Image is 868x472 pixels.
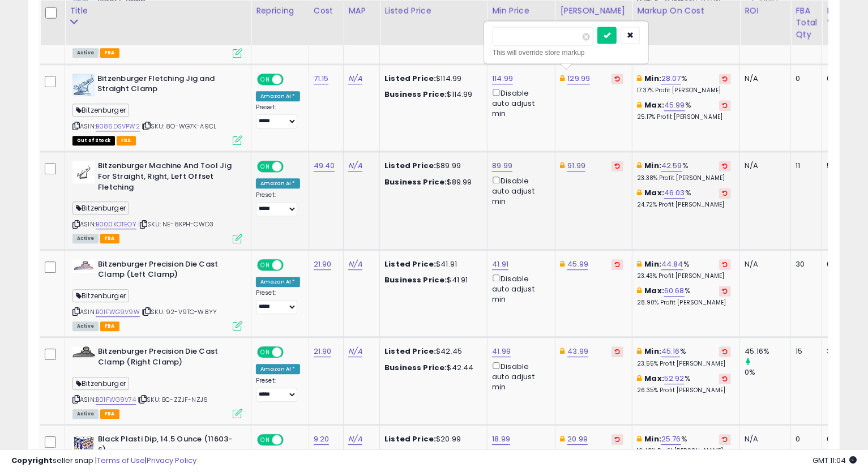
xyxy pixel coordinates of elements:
[827,5,857,28] div: Inv. value
[492,73,513,84] a: 114.99
[492,174,546,207] div: Disable auto adjust min
[384,160,436,171] b: Listed Price:
[661,160,682,171] a: 42.59
[384,275,478,285] div: $41.91
[256,104,300,129] div: Preset:
[645,346,662,357] b: Min:
[348,5,375,16] div: MAP
[637,113,731,121] p: 25.17% Profit [PERSON_NAME]
[348,259,362,270] a: N/A
[645,100,665,110] b: Max:
[348,434,362,445] a: N/A
[637,259,731,280] div: %
[745,346,790,357] div: 45.16%
[637,286,731,307] div: %
[98,161,236,195] b: Bitzenburger Machine And Tool Jig For Straight, Right, Left Offset Fletching
[637,374,731,394] div: %
[637,360,731,368] p: 23.55% Profit [PERSON_NAME]
[637,299,731,307] p: 28.90% Profit [PERSON_NAME]
[492,360,546,393] div: Disable auto adjust min
[384,259,478,269] div: $41.91
[384,434,478,444] div: $20.99
[645,434,662,444] b: Min:
[567,434,588,445] a: 20.99
[645,285,665,296] b: Max:
[256,191,300,217] div: Preset:
[72,409,99,419] span: All listings currently available for purchase on Amazon
[492,5,550,16] div: Min Price
[637,272,731,280] p: 23.43% Profit [PERSON_NAME]
[258,347,272,357] span: ON
[282,260,300,269] span: OFF
[348,73,362,84] a: N/A
[827,74,853,84] div: 0
[637,201,731,209] p: 24.72% Profit [PERSON_NAME]
[645,160,662,171] b: Min:
[72,74,242,144] div: ASIN:
[314,346,332,357] a: 21.90
[384,177,478,187] div: $89.99
[637,174,731,182] p: 23.38% Profit [PERSON_NAME]
[98,346,236,370] b: Bitzenburger Precision Die Cast Clamp (Right Clamp)
[72,136,115,145] span: All listings that are currently out of stock and unavailable for purchase on Amazon
[567,259,588,270] a: 45.99
[72,74,95,96] img: 41D8OaH5dlL._SL40_.jpg
[384,74,478,84] div: $114.99
[637,87,731,95] p: 17.37% Profit [PERSON_NAME]
[96,307,140,317] a: B01FWG9V9W
[282,74,300,84] span: OFF
[813,455,857,466] span: 2025-10-7 11:04 GMT
[384,5,482,16] div: Listed Price
[664,100,685,111] a: 45.99
[567,346,588,357] a: 43.99
[637,346,731,367] div: %
[492,346,511,357] a: 41.99
[138,395,208,404] span: | SKU: BC-ZZJF-NZJ6
[745,434,782,444] div: N/A
[256,5,304,16] div: Repricing
[745,367,790,377] div: 0%
[745,74,782,84] div: N/A
[96,220,136,229] a: B000KOTEOY
[827,259,853,269] div: 657.00
[492,87,546,119] div: Disable auto adjust min
[72,259,95,273] img: 31tQqQRS+6L._SL40_.jpg
[492,272,546,305] div: Disable auto adjust min
[492,160,512,171] a: 89.99
[645,373,665,384] b: Max:
[796,161,813,171] div: 11
[11,456,196,466] div: seller snap | |
[258,260,272,269] span: ON
[72,48,99,58] span: All listings currently available for purchase on Amazon
[492,434,510,445] a: 18.99
[72,434,95,457] img: 51D9bLh-EEL._SL40_.jpg
[97,455,145,466] a: Terms of Use
[745,5,786,16] div: ROI
[348,160,362,171] a: N/A
[256,377,300,402] div: Preset:
[645,259,662,269] b: Min:
[796,74,813,84] div: 0
[100,234,119,243] span: FBA
[637,5,735,16] div: Markup on Cost
[97,74,235,97] b: Bitzenburger Fletching Jig and Straight Clamp
[796,346,813,357] div: 15
[256,289,300,315] div: Preset:
[258,74,272,84] span: ON
[314,434,330,445] a: 9.20
[142,307,217,316] span: | SKU: 92-V9TC-W8YY
[645,73,662,84] b: Min:
[72,346,95,357] img: 3134N1pc44L._SL40_.jpg
[661,73,681,84] a: 28.07
[796,5,817,40] div: FBA Total Qty
[98,259,236,283] b: Bitzenburger Precision Die Cast Clamp (Left Clamp)
[637,387,731,394] p: 26.35% Profit [PERSON_NAME]
[384,259,436,269] b: Listed Price:
[282,162,300,171] span: OFF
[745,161,782,171] div: N/A
[384,89,447,100] b: Business Price:
[147,455,196,466] a: Privacy Policy
[72,289,129,302] span: Bitzenburger
[384,89,478,100] div: $114.99
[492,259,508,270] a: 41.91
